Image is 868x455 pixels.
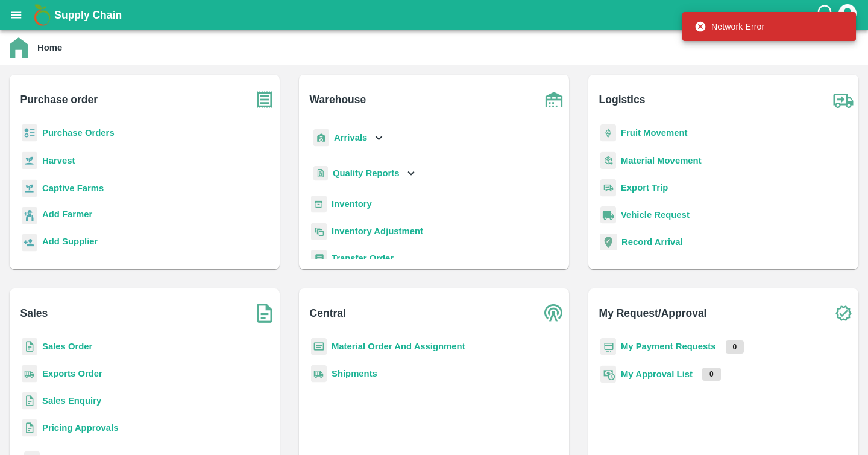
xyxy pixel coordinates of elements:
[621,156,702,165] a: Material Movement
[22,151,37,170] img: harvest
[600,234,617,250] img: recordArrival
[600,124,616,142] img: fruit
[42,235,98,251] a: Add Supplier
[250,298,280,328] img: soSales
[42,369,102,378] a: Exports Order
[816,4,837,26] div: customer-support
[22,338,37,355] img: sales
[2,1,30,29] button: open drawer
[42,237,98,246] b: Add Supplier
[599,91,646,108] b: Logistics
[332,226,423,236] a: Inventory Adjustment
[42,208,92,224] a: Add Farmer
[332,199,372,209] a: Inventory
[726,340,744,354] p: 0
[310,305,346,322] b: Central
[600,365,616,383] img: approval
[42,396,101,406] a: Sales Enquiry
[20,91,98,108] b: Purchase order
[694,16,764,37] div: Network Error
[22,234,37,252] img: supplier
[30,3,54,27] img: logo
[37,43,62,52] b: Home
[10,37,28,58] img: home
[334,133,367,142] b: Arrivals
[22,392,37,410] img: sales
[42,183,104,193] a: Captive Farms
[313,166,328,181] img: qualityReport
[828,298,858,328] img: check
[311,250,327,267] img: whTransfer
[42,156,75,165] a: Harvest
[702,367,721,381] p: 0
[54,9,122,21] b: Supply Chain
[621,128,688,138] a: Fruit Movement
[621,342,716,351] a: My Payment Requests
[332,253,394,263] a: Transfer Order
[22,179,37,197] img: harvest
[599,305,707,322] b: My Request/Approval
[313,129,329,147] img: whArrival
[42,128,115,138] a: Purchase Orders
[22,124,37,142] img: reciept
[621,237,683,247] a: Record Arrival
[311,338,327,355] img: centralMaterial
[20,305,48,322] b: Sales
[333,168,400,178] b: Quality Reports
[42,423,118,433] a: Pricing Approvals
[600,338,616,355] img: payment
[600,206,616,224] img: vehicle
[22,207,37,224] img: farmer
[311,365,327,383] img: shipments
[600,151,616,170] img: material
[311,161,418,186] div: Quality Reports
[54,7,816,24] a: Supply Chain
[22,365,37,383] img: shipments
[311,223,327,240] img: inventory
[621,183,668,192] a: Export Trip
[311,196,327,213] img: whInventory
[22,419,37,437] img: sales
[837,2,858,28] div: account of current user
[332,369,377,378] a: Shipments
[600,179,616,197] img: delivery
[42,209,92,219] b: Add Farmer
[621,210,690,220] a: Vehicle Request
[828,84,858,115] img: truck
[539,298,569,328] img: central
[332,342,465,351] a: Material Order And Assignment
[42,342,92,351] a: Sales Order
[539,84,569,115] img: warehouse
[621,369,693,379] a: My Approval List
[310,91,366,108] b: Warehouse
[311,124,386,151] div: Arrivals
[250,84,280,115] img: purchase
